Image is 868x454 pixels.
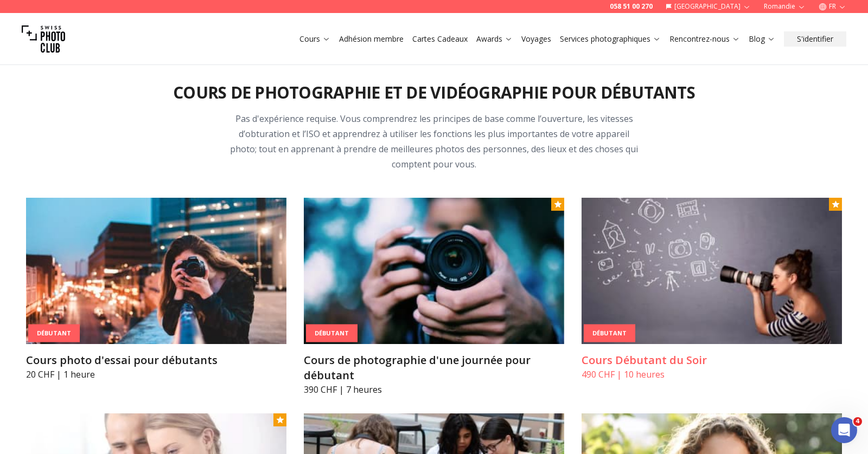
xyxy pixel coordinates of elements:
[173,83,695,102] h2: Cours de photographie et de vidéographie pour débutants
[476,34,513,44] a: Awards
[582,353,842,368] h3: Cours Débutant du Soir
[295,31,335,47] button: Cours
[28,325,80,342] div: Débutant
[26,198,286,381] a: Cours photo d'essai pour débutantsDébutantCours photo d'essai pour débutants20 CHF | 1 heure
[665,31,744,47] button: Rencontrez-nous
[517,31,556,47] button: Voyages
[472,31,517,47] button: Awards
[610,2,653,11] a: 058 51 00 270
[582,198,842,344] img: Cours Débutant du Soir
[560,34,661,44] a: Services photographiques
[26,198,286,344] img: Cours photo d'essai pour débutants
[582,198,842,381] a: Cours Débutant du SoirDébutantCours Débutant du Soir490 CHF | 10 heures
[584,325,635,342] div: Débutant
[669,34,740,44] a: Rencontrez-nous
[784,31,846,47] button: S'identifier
[556,31,665,47] button: Services photographiques
[22,17,65,61] img: Swiss photo club
[304,198,564,396] a: Cours de photographie d'une journée pour débutantDébutantCours de photographie d'une journée pour...
[335,31,408,47] button: Adhésion membre
[744,31,780,47] button: Blog
[306,325,358,342] div: Débutant
[749,34,775,44] a: Blog
[304,353,564,383] h3: Cours de photographie d'une journée pour débutant
[299,34,330,44] a: Cours
[230,113,638,170] span: Pas d'expérience requise. Vous comprendrez les principes de base comme l’ouverture, les vitesses ...
[831,417,857,443] iframe: Intercom live chat
[408,31,472,47] button: Cartes Cadeaux
[304,198,564,344] img: Cours de photographie d'une journée pour débutant
[339,34,404,44] a: Adhésion membre
[582,368,842,381] p: 490 CHF | 10 heures
[26,353,286,368] h3: Cours photo d'essai pour débutants
[412,34,468,44] a: Cartes Cadeaux
[521,34,551,44] a: Voyages
[304,383,564,396] p: 390 CHF | 7 heures
[26,368,286,381] p: 20 CHF | 1 heure
[853,417,862,426] span: 4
